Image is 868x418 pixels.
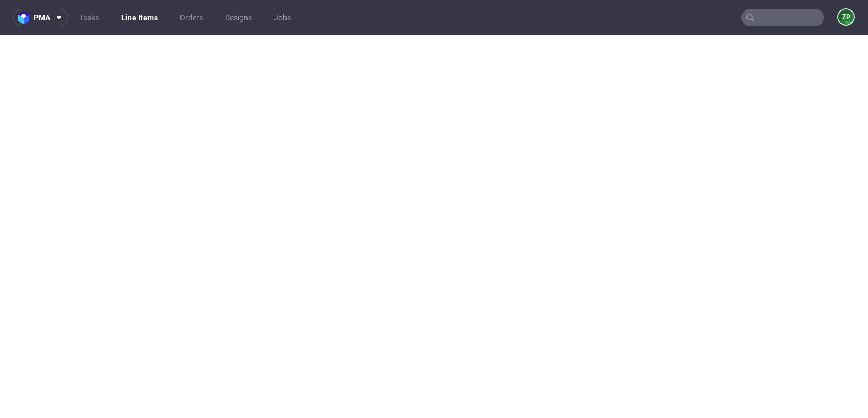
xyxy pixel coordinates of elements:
button: pma [13,9,68,26]
span: pma [34,14,50,21]
a: Jobs [267,9,298,26]
img: logo [18,12,34,24]
a: Designs [218,9,259,26]
a: Tasks [73,9,106,26]
a: Orders [173,9,210,26]
figcaption: ZP [838,9,854,25]
a: Line Items [114,9,164,26]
